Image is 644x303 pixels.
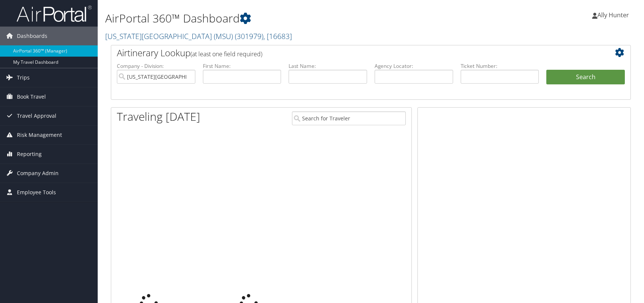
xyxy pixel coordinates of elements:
span: Employee Tools [17,183,56,202]
span: Reporting [17,145,42,163]
span: (at least one field required) [190,50,262,58]
h1: Traveling [DATE] [117,109,200,124]
a: Ally Hunter [592,4,636,26]
label: Ticket Number: [461,62,539,70]
span: Trips [17,68,30,87]
span: Ally Hunter [597,11,629,19]
span: Book Travel [17,87,46,106]
label: Last Name: [289,62,367,70]
span: Risk Management [17,126,62,144]
img: airportal-logo.png [17,5,92,22]
label: First Name: [203,62,281,70]
span: , [ 16683 ] [263,31,292,41]
h2: Airtinerary Lookup [117,46,582,59]
label: Agency Locator: [375,62,453,70]
span: Company Admin [17,164,59,183]
h1: AirPortal 360™ Dashboard [105,10,460,26]
span: Dashboards [17,27,47,45]
span: Travel Approval [17,106,56,125]
input: Search for Traveler [292,111,406,125]
button: Search [546,70,625,85]
span: ( 301979 ) [235,31,263,41]
label: Company - Division: [117,62,195,70]
a: [US_STATE][GEOGRAPHIC_DATA] (MSU) [105,31,292,41]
